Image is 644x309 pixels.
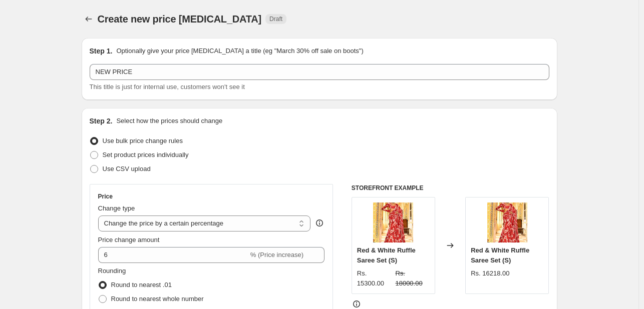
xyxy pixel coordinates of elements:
h2: Step 2. [90,116,113,126]
span: Rs. 18000.00 [395,269,422,287]
span: Rs. 16218.00 [471,269,509,277]
span: Use CSV upload [103,165,151,172]
div: help [314,218,325,228]
span: Rs. 15300.00 [357,269,384,287]
span: Create new price [MEDICAL_DATA] [98,13,262,24]
span: Use bulk price change rules [103,137,183,144]
span: Rounding [98,267,126,274]
span: % (Price increase) [250,251,303,258]
img: 5_80x.jpg [373,202,413,242]
input: 30% off holiday sale [90,64,549,80]
span: Round to nearest whole number [111,295,204,302]
span: Red & White Ruffle Saree Set (S) [357,246,416,264]
span: Price change amount [98,236,160,243]
p: Optionally give your price [MEDICAL_DATA] a title (eg "March 30% off sale on boots") [116,46,363,56]
span: This title is just for internal use, customers won't see it [90,83,245,90]
img: 5_80x.jpg [487,202,527,242]
button: Price change jobs [82,12,96,26]
h2: Step 1. [90,46,113,56]
h6: STOREFRONT EXAMPLE [352,184,549,192]
span: Change type [98,204,135,212]
span: Red & White Ruffle Saree Set (S) [471,246,529,264]
p: Select how the prices should change [116,116,222,126]
span: Round to nearest .01 [111,281,172,288]
span: Draft [269,15,282,23]
input: -15 [98,247,248,263]
h3: Price [98,192,113,200]
span: Set product prices individually [103,151,189,158]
